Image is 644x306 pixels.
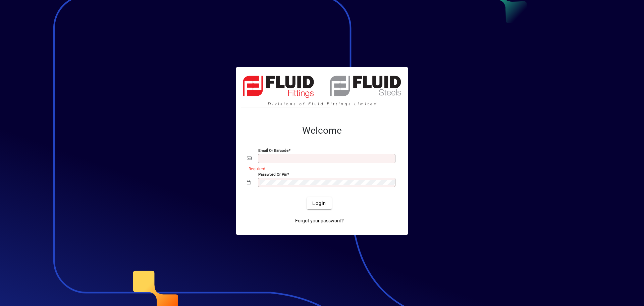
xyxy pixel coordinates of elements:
span: Login [312,200,326,207]
span: Forgot your password? [295,217,344,224]
mat-error: Required [249,165,392,172]
a: Forgot your password? [292,215,346,227]
h2: Welcome [247,125,397,136]
mat-label: Password or Pin [258,172,287,177]
mat-label: Email or Barcode [258,148,288,153]
button: Login [307,197,331,209]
